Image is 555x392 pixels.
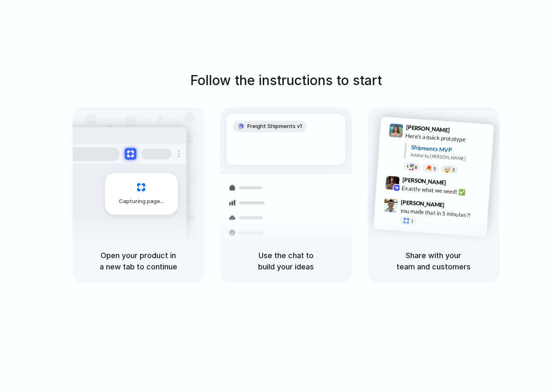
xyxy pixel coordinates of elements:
[378,250,490,272] h5: Share with your team and customers
[411,143,488,157] div: Shipments MVP
[402,183,485,198] div: Exactly what we need! ✅
[452,168,455,172] span: 3
[400,206,483,220] div: you made that in 5 minutes?!
[190,70,382,90] h1: Follow the instructions to start
[405,131,488,146] div: Here's a quick prototype
[406,123,450,135] span: [PERSON_NAME]
[452,127,469,137] span: 9:41 AM
[414,165,417,170] span: 8
[410,219,413,224] span: 1
[119,197,165,206] span: Capturing page
[433,166,436,171] span: 5
[230,250,342,272] h5: Use the chat to build your ideas
[444,166,451,173] div: 🤯
[410,151,487,163] div: Added by [PERSON_NAME]
[402,175,446,187] span: [PERSON_NAME]
[83,250,194,272] h5: Open your product in a new tab to continue
[448,179,465,189] span: 9:42 AM
[400,198,445,210] span: [PERSON_NAME]
[447,201,464,211] span: 9:47 AM
[247,122,302,131] span: Freight Shipments v1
